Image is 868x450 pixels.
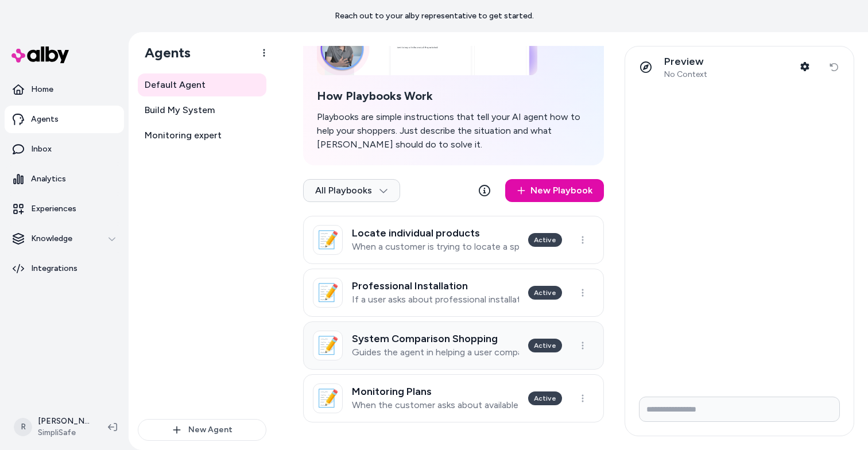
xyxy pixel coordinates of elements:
[145,78,206,92] span: Default Agent
[505,179,604,202] a: New Playbook
[145,129,222,142] span: Monitoring expert
[5,165,124,193] a: Analytics
[352,294,519,305] p: If a user asks about professional installation, how to add it, or whether it's included or an add...
[303,179,400,202] button: All Playbooks
[7,409,99,445] button: R[PERSON_NAME]SimpliSafe
[664,55,707,68] p: Preview
[5,76,124,103] a: Home
[303,269,604,317] a: 📝Professional InstallationIf a user asks about professional installation, how to add it, or wheth...
[138,124,266,147] a: Monitoring expert
[38,416,90,427] p: [PERSON_NAME]
[145,103,215,117] span: Build My System
[352,241,519,253] p: When a customer is trying to locate a specific piece of hardware.
[31,263,77,274] p: Integrations
[138,73,266,96] a: Default Agent
[664,69,707,80] span: No Context
[31,203,76,215] p: Experiences
[5,225,124,253] button: Knowledge
[303,374,604,422] a: 📝Monitoring PlansWhen the customer asks about available monitoring plans or which plan is right f...
[528,286,562,300] div: Active
[313,331,343,360] div: 📝
[528,391,562,405] div: Active
[315,185,388,196] span: All Playbooks
[313,278,343,308] div: 📝
[303,321,604,370] a: 📝System Comparison ShoppingGuides the agent in helping a user compare different packages (or syst...
[352,399,519,411] p: When the customer asks about available monitoring plans or which plan is right for them.
[639,397,840,422] input: Write your prompt here
[352,280,519,292] h3: Professional Installation
[313,225,343,255] div: 📝
[38,427,90,439] span: SimpliSafe
[352,347,519,358] p: Guides the agent in helping a user compare different packages (or systems) based on their specifi...
[352,227,519,239] h3: Locate individual products
[31,233,72,245] p: Knowledge
[528,233,562,247] div: Active
[5,106,124,133] a: Agents
[31,143,52,155] p: Inbox
[14,418,32,436] span: R
[138,419,266,441] button: New Agent
[352,333,519,344] h3: System Comparison Shopping
[5,135,124,163] a: Inbox
[303,216,604,264] a: 📝Locate individual productsWhen a customer is trying to locate a specific piece of hardware.Active
[31,173,66,185] p: Analytics
[317,89,590,103] h2: How Playbooks Work
[11,46,69,63] img: alby Logo
[313,383,343,413] div: 📝
[352,386,519,397] h3: Monitoring Plans
[528,339,562,352] div: Active
[138,99,266,122] a: Build My System
[335,10,534,22] p: Reach out to your alby representative to get started.
[5,195,124,223] a: Experiences
[135,44,191,61] h1: Agents
[31,114,59,125] p: Agents
[317,110,590,152] p: Playbooks are simple instructions that tell your AI agent how to help your shoppers. Just describ...
[5,255,124,282] a: Integrations
[31,84,53,95] p: Home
